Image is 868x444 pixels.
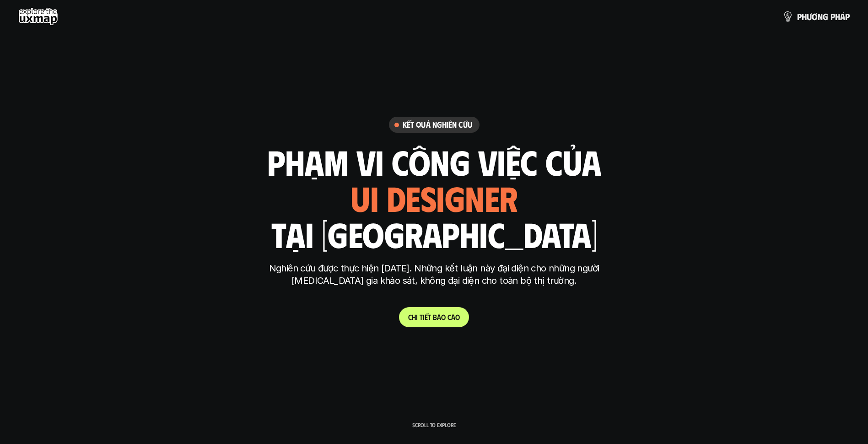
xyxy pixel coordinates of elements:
span: t [428,313,431,321]
span: n [818,11,823,22]
span: ư [807,11,812,22]
span: t [420,313,423,321]
span: C [408,313,412,321]
p: Scroll to explore [412,422,456,428]
span: g [823,11,828,22]
span: ế [425,313,428,321]
h6: Kết quả nghiên cứu [403,119,472,130]
span: b [433,313,437,321]
a: phươngpháp [782,7,850,26]
span: i [423,313,425,321]
p: Nghiên cứu được thực hiện [DATE]. Những kết luận này đại diện cho những người [MEDICAL_DATA] gia ... [263,262,606,287]
span: ơ [812,11,818,22]
span: á [840,11,845,22]
span: p [845,11,850,22]
span: o [441,313,446,321]
span: i [416,313,418,321]
span: h [412,313,416,321]
span: á [451,313,455,321]
span: p [797,11,802,22]
h1: phạm vi công việc của [267,142,601,181]
span: o [455,313,460,321]
a: Chitiếtbáocáo [399,307,469,327]
span: h [835,11,840,22]
span: p [830,11,835,22]
h1: tại [GEOGRAPHIC_DATA] [271,215,597,253]
span: h [802,11,807,22]
span: á [437,313,441,321]
span: c [447,313,451,321]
